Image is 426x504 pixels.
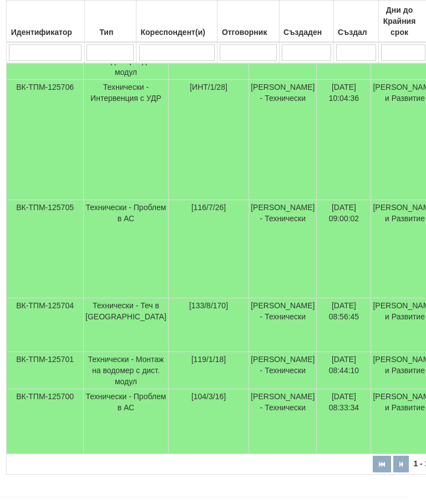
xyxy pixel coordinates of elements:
button: Предишна страница [393,456,409,472]
td: ВК-ТПМ-125700 [7,389,84,454]
td: Технически - Теч в [GEOGRAPHIC_DATA] [84,298,169,352]
div: Създал [336,24,377,40]
td: [PERSON_NAME] - Технически [249,352,317,389]
span: [104/3/16] [191,392,226,401]
div: Идентификатор [8,24,83,40]
td: [PERSON_NAME] - Технически [249,80,317,200]
th: Кореспондент(и): No sort applied, activate to apply an ascending sort [136,1,217,43]
span: [119/1/18] [191,355,226,364]
th: Идентификатор: No sort applied, activate to apply an ascending sort [7,1,85,43]
td: Технически - Монтаж на водомер с дист. модул [84,352,169,389]
td: ВК-ТПМ-125704 [7,298,84,352]
td: [DATE] 08:33:34 [317,389,371,454]
td: ВК-ТПМ-125705 [7,200,84,298]
td: ВК-ТПМ-125706 [7,80,84,200]
div: Създаден [281,24,332,40]
div: Дни до Крайния срок [381,2,426,40]
td: [PERSON_NAME] - Технически [249,389,317,454]
th: Създал: No sort applied, activate to apply an ascending sort [333,1,378,43]
td: [PERSON_NAME] - Технически [249,298,317,352]
td: [DATE] 08:56:45 [317,298,371,352]
span: [116/7/26] [191,203,226,212]
td: [DATE] 10:04:36 [317,80,371,200]
span: [133/8/170] [189,301,228,310]
td: Технически - Проблем в АС [84,389,169,454]
th: Отговорник: No sort applied, activate to apply an ascending sort [217,1,280,43]
td: Технически - Интервенция с УДР [84,80,169,200]
span: [ИНТ/1/28] [190,83,227,91]
td: ВК-ТПМ-125701 [7,352,84,389]
th: Създаден: No sort applied, activate to apply an ascending sort [280,1,334,43]
td: Технически - Проблем в АС [84,200,169,298]
td: [DATE] 09:00:02 [317,200,371,298]
td: [DATE] 08:44:10 [317,352,371,389]
button: Първа страница [373,456,391,472]
th: Тип: No sort applied, activate to apply an ascending sort [84,1,136,43]
div: Кореспондент(и) [138,24,215,40]
td: [PERSON_NAME] - Технически [249,200,317,298]
div: Тип [87,24,135,40]
div: Отговорник [219,24,277,40]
